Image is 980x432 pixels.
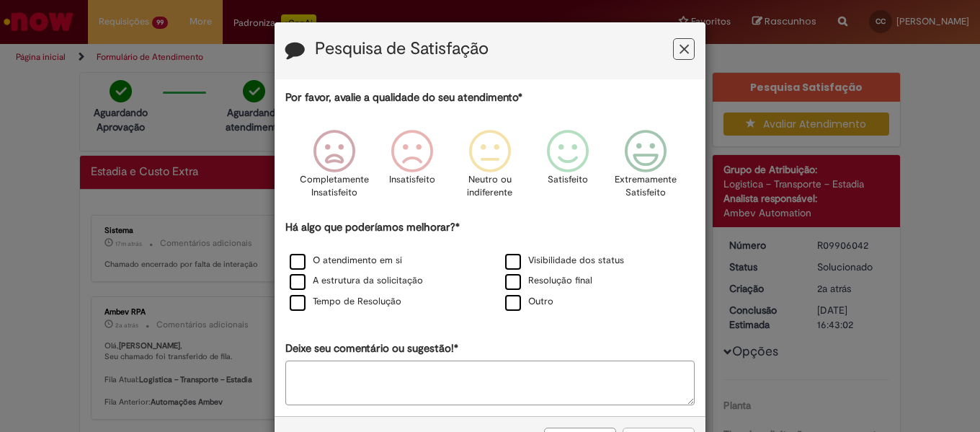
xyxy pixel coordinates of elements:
p: Completamente Insatisfeito [300,173,369,200]
div: Completamente Insatisfeito [297,119,370,218]
label: Tempo de Resolução [290,295,401,309]
p: Neutro ou indiferente [464,173,516,200]
label: A estrutura da solicitação [290,274,423,288]
label: Deixe seu comentário ou sugestão!* [285,341,458,356]
div: Há algo que poderíamos melhorar?* [285,220,695,313]
div: Neutro ou indiferente [453,119,527,218]
div: Satisfeito [531,119,605,218]
label: Por favor, avalie a qualidade do seu atendimento* [285,90,522,105]
div: Extremamente Satisfeito [609,119,682,218]
p: Extremamente Satisfeito [615,173,677,200]
label: O atendimento em si [290,254,402,268]
label: Pesquisa de Satisfação [315,40,489,58]
p: Satisfeito [548,173,588,187]
label: Resolução final [505,274,592,288]
p: Insatisfeito [389,173,435,187]
label: Outro [505,295,553,309]
label: Visibilidade dos status [505,254,624,268]
div: Insatisfeito [375,119,449,218]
